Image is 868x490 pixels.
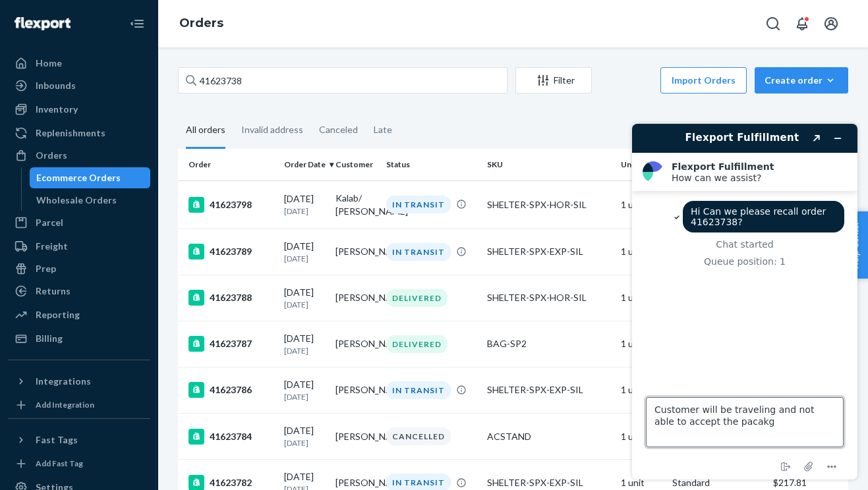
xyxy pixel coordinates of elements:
[36,375,91,388] div: Integrations
[8,429,150,450] button: Fast Tags
[482,149,616,180] th: SKU
[169,5,234,43] ol: breadcrumbs
[487,476,610,489] div: SHELTER-SPX-EXP-SIL
[36,126,105,140] div: Replenishments
[36,285,71,298] div: Returns
[8,328,150,349] a: Billing
[8,212,150,233] a: Parcel
[616,367,667,413] td: 1 unit
[36,262,56,275] div: Prep
[516,74,591,87] div: Filter
[789,11,815,37] button: Open notifications
[386,427,451,445] div: CANCELLED
[8,99,150,120] a: Inventory
[8,397,150,413] a: Add Integration
[36,79,76,92] div: Inbounds
[179,16,223,30] a: Orders
[178,67,507,94] input: Search orders
[8,236,150,257] a: Freight
[330,367,382,413] td: [PERSON_NAME]
[8,456,150,472] a: Add Fast Tag
[330,229,382,275] td: [PERSON_NAME]
[616,229,667,275] td: 1 unit
[284,332,325,356] div: [DATE]
[765,74,838,87] div: Create order
[760,11,786,37] button: Open Search Box
[487,383,610,396] div: SHELTER-SPX-EXP-SIL
[14,17,71,30] img: Flexport logo
[36,308,80,321] div: Reporting
[374,113,392,147] div: Late
[8,122,150,144] a: Replenishments
[818,11,844,37] button: Open account menu
[188,382,274,398] div: 41623786
[188,290,274,306] div: 41623788
[8,304,150,325] a: Reporting
[186,113,225,149] div: All orders
[330,180,382,229] td: Kalab/ [PERSON_NAME]
[8,145,150,166] a: Orders
[36,216,63,229] div: Parcel
[188,336,274,352] div: 41623787
[8,281,150,302] a: Returns
[36,103,78,116] div: Inventory
[188,429,274,445] div: 41623784
[31,9,58,21] span: Chat
[755,67,848,94] button: Create order
[284,205,325,217] p: [DATE]
[386,381,451,399] div: IN TRANSIT
[616,275,667,321] td: 1 unit
[319,113,358,147] div: Canceled
[188,197,274,213] div: 41623798
[330,275,382,321] td: [PERSON_NAME]
[284,437,325,449] p: [DATE]
[284,391,325,402] p: [DATE]
[386,243,451,261] div: IN TRANSIT
[8,53,150,74] a: Home
[36,458,83,469] div: Add Fast Tag
[381,149,482,180] th: Status
[36,171,121,184] div: Ecommerce Orders
[36,194,117,207] div: Wholesale Orders
[36,149,67,162] div: Orders
[487,198,610,211] div: SHELTER-SPX-HOR-SIL
[616,149,667,180] th: Units
[284,253,325,264] p: [DATE]
[622,113,868,490] iframe: Find more information here
[335,159,376,170] div: Customer
[30,190,151,211] a: Wholesale Orders
[487,291,610,304] div: SHELTER-SPX-HOR-SIL
[284,286,325,310] div: [DATE]
[616,414,667,460] td: 1 unit
[515,67,592,94] button: Filter
[284,240,325,264] div: [DATE]
[36,399,94,410] div: Add Integration
[386,196,451,213] div: IN TRANSIT
[386,289,448,307] div: DELIVERED
[8,258,150,279] a: Prep
[660,67,747,94] button: Import Orders
[124,11,150,37] button: Close Navigation
[241,113,303,147] div: Invalid address
[8,75,150,96] a: Inbounds
[487,337,610,350] div: BAG-SP2
[487,430,610,443] div: ACSTAND
[284,299,325,310] p: [DATE]
[30,167,151,188] a: Ecommerce Orders
[487,245,610,258] div: SHELTER-SPX-EXP-SIL
[616,321,667,367] td: 1 unit
[284,424,325,449] div: [DATE]
[188,244,274,259] div: 41623789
